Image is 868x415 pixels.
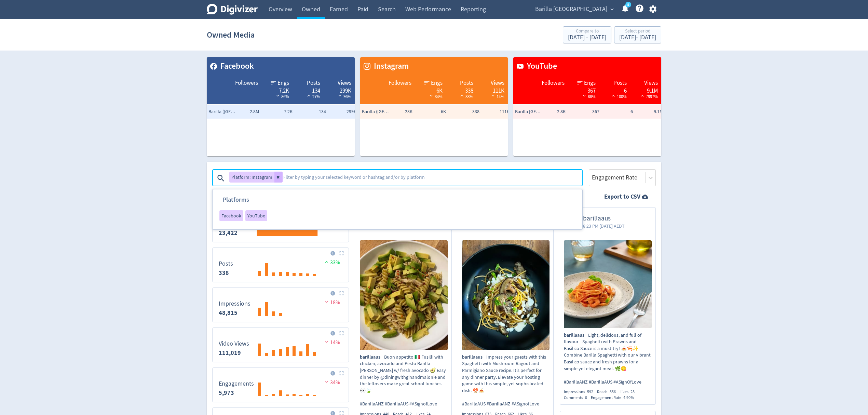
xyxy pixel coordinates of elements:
[614,26,661,43] button: Select period[DATE]- [DATE]
[601,105,635,119] td: 6
[323,339,340,346] span: 14%
[431,79,443,87] span: Engs
[381,105,414,119] td: 23K
[481,105,515,119] td: 111K
[627,2,629,7] text: 5
[389,79,411,87] span: Followers
[339,331,344,335] img: Placeholder
[261,399,268,406] text: Feb
[414,105,448,119] td: 6K
[583,215,625,223] span: barillaaus
[275,359,282,366] text: Apr
[490,94,504,99] span: 14%
[524,61,557,72] span: YouTube
[362,108,389,115] span: Barilla (AU, NZ)
[323,299,340,306] span: 18%
[323,259,340,266] span: 33%
[219,309,238,317] strong: 48,815
[564,389,597,395] div: Impressions
[490,93,497,98] img: negative-performance-white.svg
[515,108,542,115] span: Barilla Australia
[261,359,268,366] text: Feb
[360,240,448,350] img: Buon appetito 🇮🇹 Fusilli with chicken, avocado and Pesto Barilla alla Genovese w/ fresh avocado 🥑...
[535,4,607,15] span: Barilla [GEOGRAPHIC_DATA]
[207,24,255,46] h1: Owned Media
[564,332,588,339] span: barillaaus
[533,4,615,15] button: Barilla [GEOGRAPHIC_DATA]
[462,240,550,350] img: Impress your guests with this Spaghetti with Mushroom Ragout and Parmigiano Sauce recipe. It's pe...
[215,371,345,399] svg: Engagements 5,973
[309,359,316,366] text: Sep
[459,93,465,98] img: positive-performance-white.svg
[215,291,345,319] svg: Impressions 48,815
[213,196,267,210] h3: Platforms
[227,105,261,119] td: 2.8M
[306,93,312,98] img: positive-performance-white.svg
[534,105,567,119] td: 2.8K
[327,87,351,92] div: 299K
[564,395,591,401] div: Comments
[428,94,443,99] span: 34%
[337,94,351,99] span: 96%
[560,207,655,401] a: barillaaus8:23 PM [DATE] AEDTLight, delicious, and full of flavour—Spaghetti with Prawns and Basi...
[323,299,330,304] img: negative-performance.svg
[581,93,588,98] img: negative-performance-white.svg
[610,93,617,98] img: positive-performance-white.svg
[337,93,343,98] img: negative-performance-white.svg
[231,175,272,179] span: Platform: Instagram
[309,319,316,326] text: Sep
[261,279,268,286] text: Feb
[208,108,236,115] span: Barilla (AU, NZ)
[323,339,330,344] img: negative-performance.svg
[219,340,249,348] dt: Video Views
[625,2,631,8] a: 5
[275,319,282,326] text: Apr
[296,87,320,92] div: 134
[644,79,658,87] span: Views
[219,300,250,308] dt: Impressions
[639,94,658,99] span: 7997%
[360,354,384,361] span: barillaaus
[275,399,282,406] text: Apr
[307,79,320,87] span: Posts
[328,105,361,119] td: 299K
[491,79,504,87] span: Views
[459,94,473,99] span: 33%
[571,87,596,92] div: 367
[247,213,265,218] span: YouTube
[564,240,652,328] img: Light, delicious, and full of flavour—Spaghetti with Prawns and Basilico Sauce is a must-try! 🍝🦐✨...
[215,251,345,279] svg: Posts 338
[609,6,615,12] span: expand_more
[265,87,289,92] div: 7.2K
[339,371,344,375] img: Placeholder
[619,35,656,41] div: [DATE] - [DATE]
[261,319,268,326] text: Feb
[418,87,443,92] div: 6K
[261,105,294,119] td: 7.2K
[428,93,435,98] img: negative-performance-white.svg
[221,213,241,218] span: Facebook
[275,279,282,286] text: Apr
[563,26,611,43] button: Compare to[DATE] - [DATE]
[610,389,616,394] span: 556
[462,354,486,361] span: barillaaus
[274,94,289,99] span: 86%
[339,251,344,255] img: Placeholder
[623,395,634,400] span: 4.90%
[619,29,656,35] div: Select period
[339,291,344,295] img: Placeholder
[338,79,351,87] span: Views
[460,79,473,87] span: Posts
[235,79,258,87] span: Followers
[309,279,316,286] text: Sep
[219,380,254,388] dt: Engagements
[323,259,330,264] img: positive-performance.svg
[591,395,638,401] div: Engagement Rate
[288,359,296,366] text: Jun
[639,93,646,98] img: positive-performance-white.svg
[462,354,550,407] p: Impress your guests with this Spaghetti with Mushroom Ragout and Parmigiano Sauce recipe. It's pe...
[219,349,241,357] strong: 111,019
[360,354,448,407] p: Buon appetito 🇮🇹 Fusilli with chicken, avocado and Pesto Barilla [PERSON_NAME] w/ fresh avocado 🥑...
[567,105,601,119] td: 367
[604,192,640,201] strong: Export to CSV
